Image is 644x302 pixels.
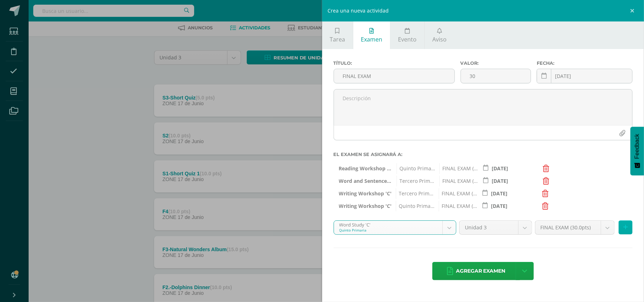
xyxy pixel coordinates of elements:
div: Quinto Primaria [339,228,437,233]
a: Aviso [425,21,454,49]
span: Aviso [433,35,447,43]
span: Reading Workshop 'C' [339,163,393,174]
a: Tarea [322,21,353,49]
a: Evento [390,21,424,49]
span: Quinto Primaria [396,201,435,211]
span: Agregar examen [456,262,506,280]
span: Feedback [634,134,640,159]
span: Evento [398,35,417,43]
input: Título [334,69,454,83]
a: Word Study 'C'Quinto Primaria [334,221,456,234]
span: Tarea [330,35,345,43]
a: FINAL EXAM (30.0pts) [535,221,614,234]
label: Valor: [461,60,531,66]
span: Unidad 3 [465,221,512,234]
span: Quinto Primaria [397,163,436,174]
label: Título: [334,60,455,66]
span: Tercero Primaria [397,176,436,186]
button: Feedback - Mostrar encuesta [630,127,644,175]
span: Examen [361,35,382,43]
span: FINAL EXAM (30.0pts) [439,201,478,211]
span: Writing Workshop 'C' [339,201,392,211]
span: FINAL EXAM (30.0pts) [439,188,478,199]
span: FINAL EXAM (30.0pts) [439,176,478,186]
label: Fecha: [537,60,633,66]
a: Examen [353,21,390,49]
span: FINAL EXAM (30.0pts) [439,163,478,174]
div: Word Study 'C' [339,221,437,228]
span: FINAL EXAM (30.0pts) [541,221,595,234]
a: Unidad 3 [459,221,531,234]
span: Writing Workshop 'C' [339,188,392,199]
input: Fecha de entrega [537,69,632,83]
label: El examen se asignará a: [334,152,633,157]
input: Puntos máximos [461,69,531,83]
span: Tercero Primaria [396,188,435,199]
span: Word and Sentence Study 'C' [339,176,393,186]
